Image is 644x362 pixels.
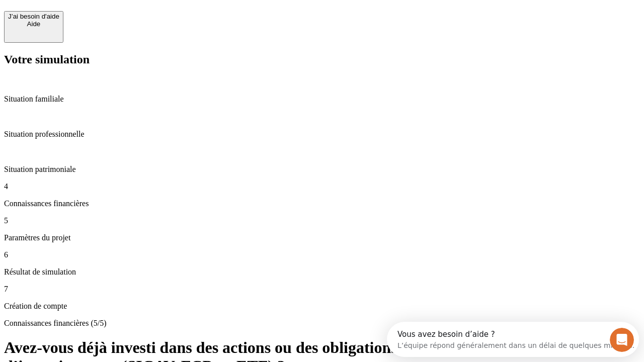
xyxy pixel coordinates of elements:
div: L’équipe répond généralement dans un délai de quelques minutes. [11,17,248,27]
h2: Votre simulation [4,53,640,66]
p: 5 [4,216,640,225]
div: Aide [8,20,59,28]
iframe: Intercom live chat discovery launcher [387,322,639,357]
button: J’ai besoin d'aideAide [4,11,63,43]
p: 4 [4,182,640,191]
p: 7 [4,285,640,294]
p: Création de compte [4,302,640,311]
p: Paramètres du projet [4,233,640,242]
iframe: Intercom live chat [610,328,634,352]
div: J’ai besoin d'aide [8,13,59,20]
p: Situation professionnelle [4,130,640,139]
p: Connaissances financières (5/5) [4,319,640,328]
div: Ouvrir le Messenger Intercom [4,4,277,32]
div: Vous avez besoin d’aide ? [11,9,248,17]
p: Situation familiale [4,95,640,104]
p: Connaissances financières [4,199,640,208]
p: Situation patrimoniale [4,165,640,174]
p: 6 [4,250,640,259]
p: Résultat de simulation [4,267,640,277]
